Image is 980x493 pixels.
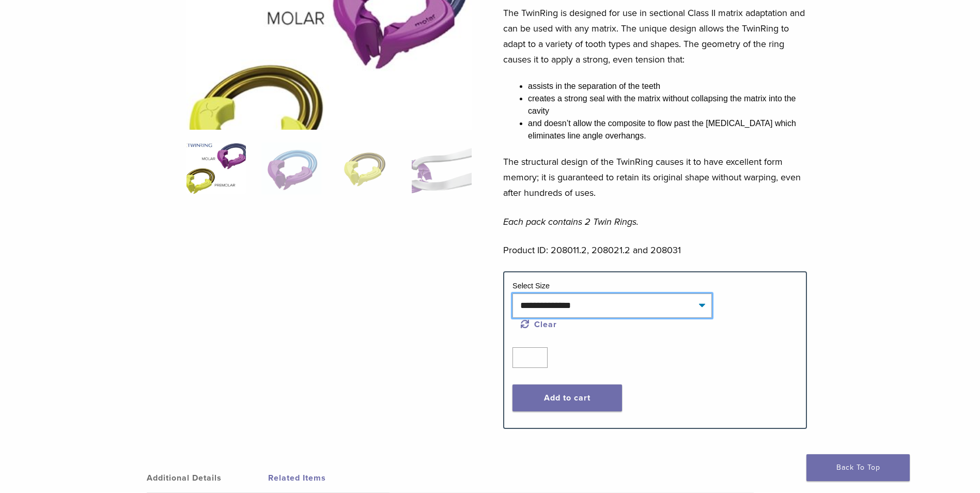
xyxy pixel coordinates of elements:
[503,216,639,227] em: Each pack contains 2 Twin Rings.
[503,242,807,258] p: Product ID: 208011.2, 208021.2 and 208031
[528,117,807,142] li: and doesn’t allow the composite to flow past the [MEDICAL_DATA] which eliminates line angle overh...
[147,464,268,492] a: Additional Details
[512,282,550,290] label: Select Size
[337,143,396,194] img: TwinRing - Image 3
[261,143,321,194] img: TwinRing - Image 2
[503,5,807,67] p: The TwinRing is designed for use in sectional Class II matrix adaptation and can be used with any...
[528,80,807,93] li: assists in the separation of the teeth
[503,154,807,201] p: The structural design of the TwinRing causes it to have excellent form memory; it is guaranteed t...
[806,454,910,481] a: Back To Top
[528,93,807,117] li: creates a strong seal with the matrix without collapsing the matrix into the cavity
[521,319,557,330] a: Clear
[412,143,471,194] img: TwinRing - Image 4
[512,384,622,411] button: Add to cart
[186,143,246,194] img: 208031-2-CBW-324x324.jpg
[268,464,390,492] a: Related Items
